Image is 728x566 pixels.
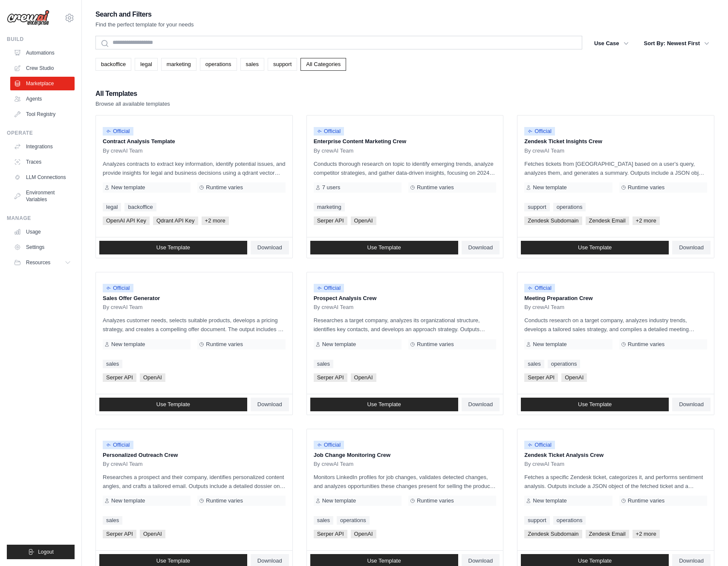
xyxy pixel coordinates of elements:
span: OpenAI [351,530,376,538]
a: Download [251,241,289,254]
p: Fetches tickets from [GEOGRAPHIC_DATA] based on a user's query, analyzes them, and generates a su... [524,159,707,177]
span: Use Template [156,401,190,408]
span: New template [533,184,566,191]
img: Logo [7,10,49,26]
span: By crewAI Team [314,147,354,154]
span: Use Template [156,244,190,251]
span: Zendesk Subdomain [524,217,582,225]
a: Settings [10,240,75,254]
a: operations [200,58,237,71]
span: +2 more [633,530,660,538]
a: Use Template [99,398,247,411]
a: Traces [10,155,75,169]
p: Prospect Analysis Crew [314,294,497,303]
span: Download [468,557,493,564]
button: Use Case [589,36,634,51]
span: Download [679,557,704,564]
a: support [268,58,297,71]
span: Download [468,401,493,408]
a: sales [314,516,333,525]
span: OpenAI [351,373,376,382]
p: Browse all available templates [95,100,170,108]
a: legal [103,203,121,211]
a: support [524,516,549,525]
a: Download [251,398,289,411]
span: Serper API [103,373,136,382]
p: Contract Analysis Template [103,137,286,146]
span: Runtime varies [417,497,454,504]
a: marketing [161,58,196,71]
div: Build [7,36,75,43]
a: Use Template [521,241,669,254]
span: Serper API [314,217,347,225]
span: By crewAI Team [103,461,143,468]
span: Runtime varies [628,497,665,504]
span: OpenAI [140,530,165,538]
span: Serper API [314,373,347,382]
span: Use Template [156,557,190,564]
a: Tool Registry [10,107,75,121]
a: operations [553,203,586,211]
span: By crewAI Team [524,461,564,468]
span: New template [533,341,566,348]
span: Runtime varies [628,184,665,191]
a: backoffice [124,203,156,211]
a: Download [672,398,711,411]
a: Use Template [310,241,458,254]
a: operations [337,516,370,525]
span: Download [679,244,704,251]
a: Download [462,241,500,254]
button: Resources [10,256,75,269]
a: Integrations [10,140,75,153]
p: Researches a target company, analyzes its organizational structure, identifies key contacts, and ... [314,316,497,334]
span: Use Template [367,557,401,564]
span: Official [314,127,344,136]
a: sales [103,360,122,368]
span: Download [679,401,704,408]
span: New template [111,341,145,348]
span: +2 more [633,217,660,225]
a: marketing [314,203,345,211]
p: Sales Offer Generator [103,294,286,303]
p: Fetches a specific Zendesk ticket, categorizes it, and performs sentiment analysis. Outputs inclu... [524,473,707,491]
span: Official [524,127,555,136]
a: backoffice [95,58,131,71]
span: Official [524,441,555,449]
span: OpenAI [351,217,376,225]
span: Runtime varies [417,184,454,191]
p: Meeting Preparation Crew [524,294,707,303]
div: Manage [7,215,75,222]
span: Zendesk Email [586,217,629,225]
p: Analyzes contracts to extract key information, identify potential issues, and provide insights fo... [103,159,286,177]
a: Crew Studio [10,61,75,75]
p: Conducts research on a target company, analyzes industry trends, develops a tailored sales strate... [524,316,707,334]
span: By crewAI Team [103,304,143,311]
span: New template [111,184,145,191]
span: Download [257,401,282,408]
span: Use Template [578,244,612,251]
h2: Search and Filters [95,9,194,20]
a: Use Template [310,398,458,411]
button: Logout [7,545,75,559]
a: Agents [10,92,75,106]
p: Enterprise Content Marketing Crew [314,137,497,146]
span: Qdrant API Key [153,217,198,225]
a: Use Template [99,241,247,254]
span: Runtime varies [206,341,243,348]
span: Official [103,127,133,136]
span: New template [322,497,356,504]
span: Runtime varies [628,341,665,348]
p: Zendesk Ticket Insights Crew [524,137,707,146]
a: sales [240,58,264,71]
span: Zendesk Email [586,530,629,538]
a: sales [524,360,544,368]
span: By crewAI Team [314,304,354,311]
span: Download [468,244,493,251]
span: New template [322,341,356,348]
span: Official [524,284,555,292]
span: OpenAI [561,373,587,382]
span: By crewAI Team [103,147,143,154]
p: Job Change Monitoring Crew [314,451,497,459]
span: Official [314,441,344,449]
span: OpenAI [140,373,165,382]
